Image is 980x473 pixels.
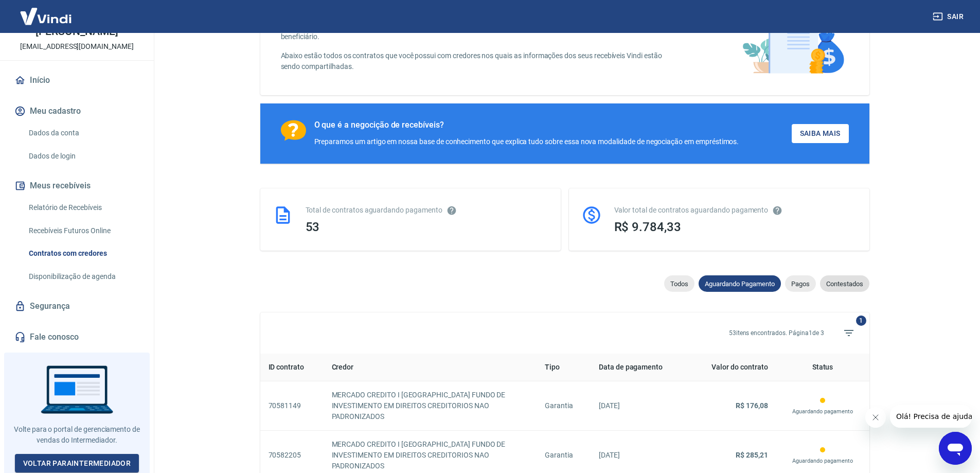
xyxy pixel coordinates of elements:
div: Todos [664,275,694,292]
span: Aguardando Pagamento [699,280,781,288]
a: Relatório de Recebíveis [25,197,141,218]
div: Pagos [785,275,816,292]
a: Segurança [12,295,141,318]
p: [EMAIL_ADDRESS][DOMAIN_NAME] [20,41,134,52]
svg: Esses contratos não se referem à Vindi, mas sim a outras instituições. [447,205,457,216]
span: Contestados [820,280,869,288]
button: Sair [931,7,968,26]
svg: O valor comprometido não se refere a pagamentos pendentes na Vindi e sim como garantia a outras i... [772,205,782,216]
p: Aguardando pagamento [785,407,861,416]
p: MERCADO CREDITO I [GEOGRAPHIC_DATA] FUNDO DE INVESTIMENTO EM DIREITOS CREDITORIOS NAO PADRONIZADOS [332,390,528,422]
a: Dados da conta [25,122,141,144]
p: Aguardando pagamento [785,457,861,466]
button: Meus recebíveis [12,174,141,197]
div: Este contrato ainda não foi processado pois está aguardando o pagamento ser feito na data program... [785,396,861,416]
a: Fale conosco [12,326,141,348]
a: Recebíveis Futuros Online [25,220,141,241]
a: Disponibilização de agenda [25,266,141,287]
div: Aguardando Pagamento [699,275,781,292]
div: O que é a negocição de recebíveis? [314,120,739,130]
span: 1 [856,316,866,326]
div: Total de contratos aguardando pagamento [306,205,548,216]
iframe: Mensagem da empresa [890,405,972,428]
span: R$ 9.784,33 [614,220,681,234]
p: MERCADO CREDITO I [GEOGRAPHIC_DATA] FUNDO DE INVESTIMENTO EM DIREITOS CREDITORIOS NAO PADRONIZADOS [332,439,528,471]
a: Voltar paraIntermediador [15,454,139,473]
th: Status [776,354,869,381]
span: Pagos [785,280,816,288]
p: [DATE] [599,450,680,461]
th: ID contrato [260,354,324,381]
th: Data de pagamento [591,354,688,381]
a: Contratos com credores [25,243,141,264]
span: Todos [664,280,694,288]
div: Contestados [820,275,869,292]
div: Este contrato ainda não foi processado pois está aguardando o pagamento ser feito na data program... [785,445,861,466]
iframe: Fechar mensagem [865,407,886,428]
iframe: Botão para abrir a janela de mensagens [939,432,972,465]
th: Valor do contrato [688,354,776,381]
button: Meu cadastro [12,100,141,122]
p: Abaixo estão todos os contratos que você possui com credores nos quais as informações dos seus re... [281,50,679,72]
div: Preparamos um artigo em nossa base de conhecimento que explica tudo sobre essa nova modalidade de... [314,136,739,147]
p: Garantia [545,450,582,461]
a: Dados de login [25,146,141,167]
th: Tipo [537,354,591,381]
th: Credor [324,354,537,381]
div: Valor total de contratos aguardando pagamento [614,205,857,216]
strong: R$ 176,08 [736,401,768,410]
span: Filtros [836,321,861,345]
p: [DATE] [599,400,680,411]
a: Início [12,69,141,92]
p: Garantia [545,400,582,411]
span: Olá! Precisa de ajuda? [6,7,86,15]
div: 53 [306,220,548,234]
img: Ícone com um ponto de interrogação. [281,120,306,141]
img: Vindi [12,1,79,32]
p: 53 itens encontrados. Página 1 de 3 [729,328,824,338]
strong: R$ 285,21 [736,451,768,459]
p: 70581149 [269,400,315,411]
a: Saiba Mais [792,124,849,143]
p: [PERSON_NAME] [35,26,118,37]
p: 70582205 [269,450,315,461]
